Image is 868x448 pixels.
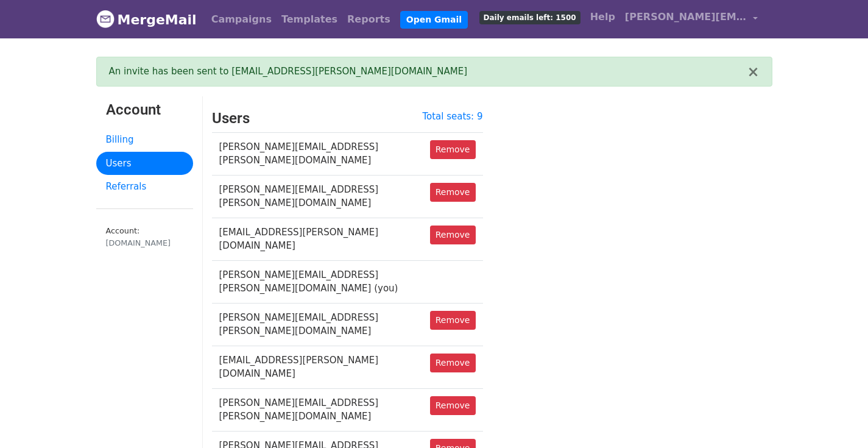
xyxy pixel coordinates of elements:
a: Remove [430,311,476,330]
span: Daily emails left: 1500 [479,11,580,24]
td: [PERSON_NAME][EMAIL_ADDRESS][PERSON_NAME][DOMAIN_NAME] [212,175,423,218]
td: [PERSON_NAME][EMAIL_ADDRESS][PERSON_NAME][DOMAIN_NAME] [212,132,423,175]
a: Referrals [96,175,193,199]
h3: Account [106,101,183,119]
a: Total seats: 9 [422,111,482,122]
td: [EMAIL_ADDRESS][PERSON_NAME][DOMAIN_NAME] [212,218,423,260]
td: [PERSON_NAME][EMAIL_ADDRESS][PERSON_NAME][DOMAIN_NAME] [212,388,423,431]
span: [PERSON_NAME][EMAIL_ADDRESS][PERSON_NAME][DOMAIN_NAME] [625,10,747,24]
td: [PERSON_NAME][EMAIL_ADDRESS][PERSON_NAME][DOMAIN_NAME] [212,303,423,346]
a: Billing [96,128,193,152]
a: [PERSON_NAME][EMAIL_ADDRESS][PERSON_NAME][DOMAIN_NAME] [620,5,763,34]
a: Remove [430,226,476,244]
a: Remove [430,183,476,202]
h3: Users [212,110,483,127]
button: × [747,65,759,79]
a: Remove [430,396,476,415]
a: Daily emails left: 1500 [475,5,585,29]
img: MergeMail logo [96,10,115,28]
a: Help [585,5,620,29]
a: Users [96,152,193,176]
td: [PERSON_NAME][EMAIL_ADDRESS][PERSON_NAME][DOMAIN_NAME] (you) [212,260,423,303]
div: An invite has been sent to [EMAIL_ADDRESS][PERSON_NAME][DOMAIN_NAME] [109,65,747,79]
div: [DOMAIN_NAME] [106,237,183,249]
a: Remove [430,140,476,159]
a: Reports [342,7,395,32]
a: Open Gmail [400,11,468,29]
a: Campaigns [206,7,277,32]
a: Remove [430,354,476,372]
small: Account: [106,226,183,249]
a: MergeMail [96,7,197,32]
td: [EMAIL_ADDRESS][PERSON_NAME][DOMAIN_NAME] [212,346,423,388]
a: Templates [277,7,342,32]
